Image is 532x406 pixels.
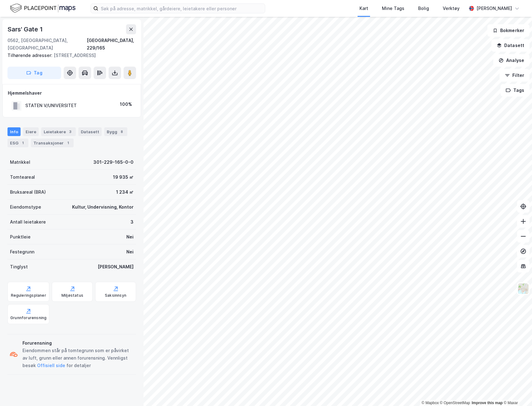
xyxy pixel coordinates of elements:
div: Antall leietakere [10,218,46,226]
div: Hjemmelshaver [8,89,136,97]
div: ESG [7,139,28,147]
div: Eiendommen står på tomtegrunn som er påvirket av luft, grunn eller annen forurensning. Vennligst ... [22,347,134,369]
div: Bruksareal (BRA) [10,188,46,196]
div: Nei [126,248,134,256]
a: Improve this map [472,401,503,405]
div: Leietakere [41,127,76,136]
button: Filter [500,69,530,82]
div: [GEOGRAPHIC_DATA], 229/165 [87,37,136,52]
div: Transaksjoner [31,139,74,147]
button: Datasett [491,39,530,52]
img: logo.f888ab2527a4732fd821a326f86c7f29.svg [10,3,76,14]
div: Verktøy [443,5,460,12]
div: 301-229-165-0-0 [93,158,134,166]
div: 1 [20,140,26,146]
iframe: Chat Widget [501,376,532,406]
button: Bokmerker [487,24,530,37]
span: Tilhørende adresser: [7,53,54,58]
input: Søk på adresse, matrikkel, gårdeiere, leietakere eller personer [98,4,265,13]
div: Bolig [418,5,429,12]
div: Sars' Gate 1 [7,24,44,34]
div: 1 234 ㎡ [116,188,134,196]
div: Datasett [78,127,102,136]
button: Tags [500,84,530,97]
div: [STREET_ADDRESS] [7,52,131,59]
div: Grunnforurensning [10,315,46,320]
img: Z [517,283,529,295]
div: Saksinnsyn [105,293,126,298]
div: Festegrunn [10,248,34,256]
div: Eiendomstype [10,203,41,211]
div: Mine Tags [382,5,404,12]
div: Forurensning [22,339,134,347]
div: STATEN V/UNIVERSITET [25,102,77,109]
div: 3 [67,129,73,135]
div: Info [7,127,21,136]
div: 8 [119,129,125,135]
div: Tomteareal [10,173,35,181]
div: Reguleringsplaner [11,293,46,298]
div: Eiere [23,127,39,136]
div: [PERSON_NAME] [98,263,134,271]
div: 19 935 ㎡ [113,173,134,181]
a: OpenStreetMap [440,401,470,405]
div: Miljøstatus [61,293,83,298]
div: Tinglyst [10,263,28,271]
div: 1 [65,140,71,146]
div: Kart [359,5,368,12]
div: 3 [130,218,134,226]
button: Analyse [493,54,530,67]
div: [PERSON_NAME] [476,5,512,12]
div: Bygg [104,127,127,136]
a: Mapbox [422,401,439,405]
div: Matrikkel [10,158,30,166]
div: Nei [126,233,134,241]
div: 0562, [GEOGRAPHIC_DATA], [GEOGRAPHIC_DATA] [7,37,87,52]
div: 100% [120,101,132,108]
div: Punktleie [10,233,31,241]
div: Kultur, Undervisning, Kontor [72,203,134,211]
div: Kontrollprogram for chat [501,376,532,406]
button: Tag [7,67,61,79]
